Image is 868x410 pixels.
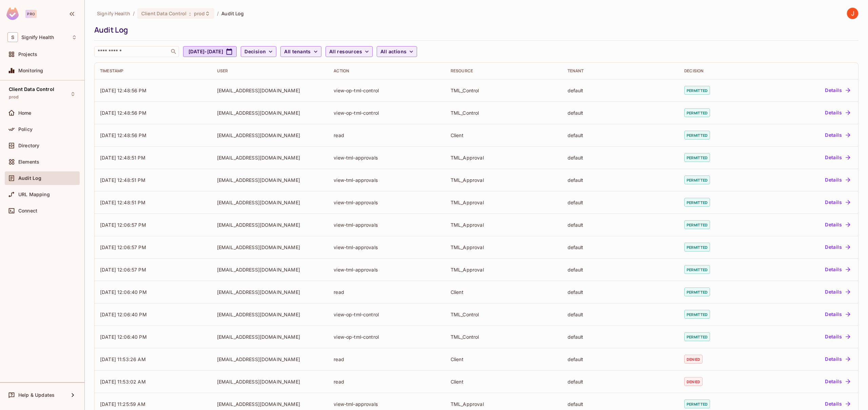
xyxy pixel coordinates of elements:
span: Connect [18,208,37,213]
div: [EMAIL_ADDRESS][DOMAIN_NAME] [217,334,323,340]
span: the active workspace [97,10,130,17]
li: / [133,10,135,17]
div: [EMAIL_ADDRESS][DOMAIN_NAME] [217,401,323,407]
span: permitted [684,86,710,95]
span: permitted [684,198,710,207]
span: [DATE] 11:53:26 AM [100,356,146,362]
span: [DATE] 12:06:57 PM [100,222,146,228]
div: TML_Approval [451,244,557,250]
span: [DATE] 12:06:57 PM [100,244,146,250]
img: Justin Catterton [847,8,858,19]
span: URL Mapping [18,192,50,197]
div: default [568,244,674,250]
div: view-tml-approvals [334,401,440,407]
div: Client [451,378,557,385]
div: view-tml-approvals [334,244,440,250]
button: Decision [241,46,276,57]
div: TML_Approval [451,401,557,407]
span: permitted [684,332,710,341]
span: [DATE] 12:48:56 PM [100,88,146,93]
div: read [334,132,440,138]
button: Details [822,398,853,409]
span: permitted [684,220,710,229]
div: User [217,68,323,74]
button: Details [822,354,853,365]
span: [DATE] 12:48:51 PM [100,177,145,183]
div: default [568,222,674,228]
div: TML_Control [451,110,557,116]
span: Decision [244,48,266,56]
span: [DATE] 11:53:02 AM [100,379,146,385]
div: default [568,334,674,340]
div: [EMAIL_ADDRESS][DOMAIN_NAME] [217,87,323,94]
span: [DATE] 12:48:51 PM [100,200,145,205]
span: permitted [684,175,710,184]
button: Details [822,264,853,275]
span: [DATE] 12:06:57 PM [100,267,146,273]
div: [EMAIL_ADDRESS][DOMAIN_NAME] [217,266,323,273]
div: [EMAIL_ADDRESS][DOMAIN_NAME] [217,289,323,295]
span: All resources [329,48,362,56]
div: default [568,199,674,206]
span: [DATE] 12:06:40 PM [100,334,147,340]
div: [EMAIL_ADDRESS][DOMAIN_NAME] [217,244,323,250]
span: Workspace: Signify Health [21,35,54,40]
span: permitted [684,310,710,319]
div: view-tml-approvals [334,222,440,228]
div: default [568,266,674,273]
div: Client [451,289,557,295]
button: Details [822,309,853,320]
div: [EMAIL_ADDRESS][DOMAIN_NAME] [217,110,323,116]
div: TML_Control [451,334,557,340]
button: Details [822,107,853,118]
div: [EMAIL_ADDRESS][DOMAIN_NAME] [217,132,323,138]
span: Client Data Control [9,87,54,92]
span: Home [18,110,32,116]
span: All tenants [284,48,311,56]
div: view-op-tml-control [334,311,440,318]
div: TML_Approval [451,154,557,161]
div: view-tml-approvals [334,177,440,183]
li: / [217,10,219,17]
div: Decision [684,68,758,74]
span: Elements [18,159,39,165]
span: denied [684,377,703,386]
button: Details [822,130,853,141]
button: All tenants [280,46,321,57]
button: [DATE]-[DATE] [183,46,237,57]
div: default [568,311,674,318]
div: default [568,401,674,407]
span: [DATE] 12:48:56 PM [100,132,146,138]
span: permitted [684,287,710,296]
span: permitted [684,153,710,162]
button: All resources [325,46,373,57]
div: [EMAIL_ADDRESS][DOMAIN_NAME] [217,177,323,183]
span: denied [684,355,703,364]
span: [DATE] 12:06:40 PM [100,312,147,317]
button: Details [822,85,853,96]
span: Projects [18,52,37,57]
div: read [334,289,440,295]
span: Audit Log [18,175,41,181]
div: [EMAIL_ADDRESS][DOMAIN_NAME] [217,154,323,161]
span: Policy [18,127,33,132]
span: Client Data Control [141,10,187,17]
span: permitted [684,243,710,251]
div: TML_Control [451,87,557,94]
span: permitted [684,265,710,274]
span: [DATE] 12:48:51 PM [100,155,145,161]
span: prod [194,10,205,17]
button: All actions [377,46,417,57]
div: [EMAIL_ADDRESS][DOMAIN_NAME] [217,356,323,362]
div: default [568,289,674,295]
div: default [568,154,674,161]
div: Tenant [568,68,674,74]
span: : [189,11,191,16]
div: view-op-tml-control [334,87,440,94]
div: read [334,356,440,362]
span: prod [9,94,19,100]
button: Details [822,376,853,387]
div: Action [334,68,440,74]
div: TML_Approval [451,222,557,228]
div: view-op-tml-control [334,110,440,116]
